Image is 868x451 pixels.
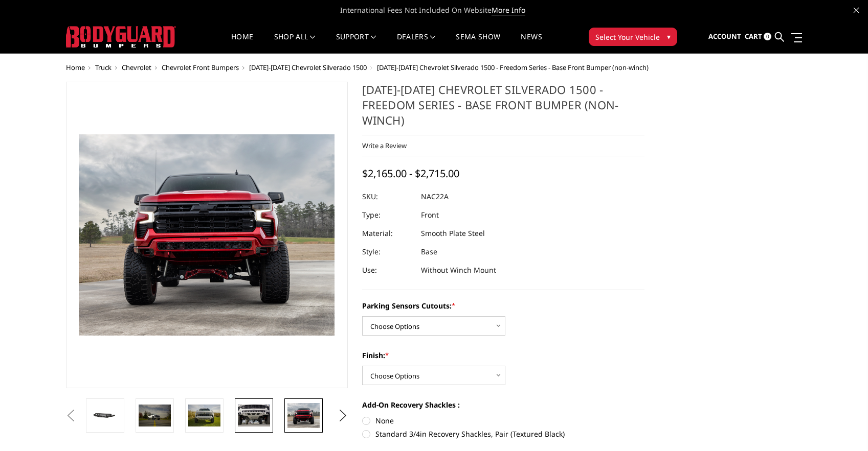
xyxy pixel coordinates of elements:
label: Parking Sensors Cutouts: [362,300,644,311]
dd: Front [421,206,439,224]
a: Dealers [397,33,436,53]
a: 2022-2025 Chevrolet Silverado 1500 - Freedom Series - Base Front Bumper (non-winch) [66,82,348,388]
dd: Without Winch Mount [421,261,496,279]
a: Home [231,33,253,53]
label: Add-On Recovery Shackles : [362,399,644,410]
span: 0 [764,33,771,40]
button: Previous [63,408,79,423]
a: Home [66,63,85,72]
span: Cart [745,32,762,41]
a: More Info [492,5,525,15]
dd: Smooth Plate Steel [421,224,485,243]
span: Account [708,32,741,41]
span: ▾ [667,31,671,42]
span: $2,165.00 - $2,715.00 [362,167,459,180]
dt: Use: [362,261,413,279]
dd: NAC22A [421,187,449,206]
dt: Style: [362,243,413,261]
a: Cart 0 [745,23,771,51]
span: [DATE]-[DATE] Chevrolet Silverado 1500 - Freedom Series - Base Front Bumper (non-winch) [377,63,649,72]
img: 2022-2025 Chevrolet Silverado 1500 - Freedom Series - Base Front Bumper (non-winch) [139,405,171,426]
h1: [DATE]-[DATE] Chevrolet Silverado 1500 - Freedom Series - Base Front Bumper (non-winch) [362,82,644,135]
img: 2022-2025 Chevrolet Silverado 1500 - Freedom Series - Base Front Bumper (non-winch) [188,405,220,426]
a: Truck [95,63,112,72]
a: Chevrolet [122,63,151,72]
img: BODYGUARD BUMPERS [66,26,176,48]
label: Standard 3/4in Recovery Shackles, Pair (Textured Black) [362,429,644,439]
label: None [362,415,644,426]
dd: Base [421,243,437,261]
a: shop all [274,33,316,53]
button: Select Your Vehicle [589,28,677,46]
dt: SKU: [362,187,413,206]
label: Finish: [362,350,644,361]
a: News [521,33,542,53]
span: Select Your Vehicle [595,32,660,42]
img: 2022-2025 Chevrolet Silverado 1500 - Freedom Series - Base Front Bumper (non-winch) [287,403,320,429]
a: Account [708,23,741,51]
a: Write a Review [362,141,407,150]
a: [DATE]-[DATE] Chevrolet Silverado 1500 [249,63,367,72]
a: Support [336,33,376,53]
button: Next [335,408,350,423]
img: 2022-2025 Chevrolet Silverado 1500 - Freedom Series - Base Front Bumper (non-winch) [238,405,270,426]
dt: Type: [362,206,413,224]
dt: Material: [362,224,413,243]
a: SEMA Show [456,33,500,53]
a: Chevrolet Front Bumpers [162,63,239,72]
